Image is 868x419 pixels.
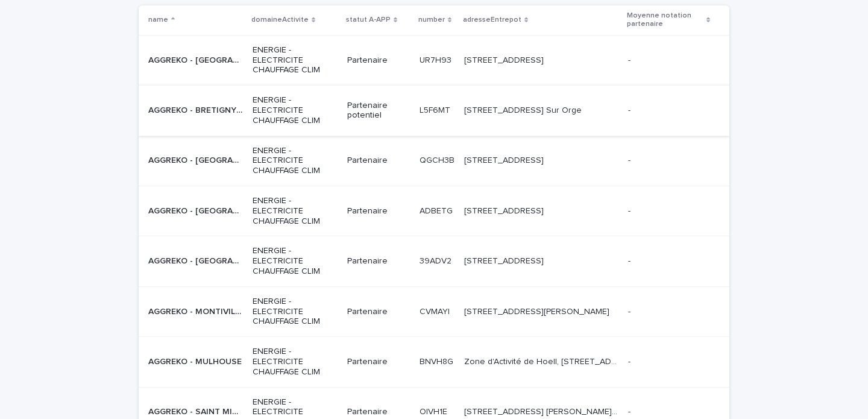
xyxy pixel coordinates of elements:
[139,86,729,136] tr: AGGREKO - BRETIGNY SUR ORGEAGGREKO - BRETIGNY SUR ORGE ENERGIE - ELECTRICITE CHAUFFAGE CLIMParten...
[253,146,338,176] p: ENERGIE - ELECTRICITE CHAUFFAGE CLIM
[464,103,584,116] p: 1 Chemin de l'Ancien Parc 91220 Bretigny Sur Orge
[253,196,338,226] p: ENERGIE - ELECTRICITE CHAUFFAGE CLIM
[463,13,521,27] p: adresseEntrepot
[139,286,729,336] tr: AGGREKO - MONTIVILLIERSAGGREKO - MONTIVILLIERS ENERGIE - ELECTRICITE CHAUFFAGE CLIMPartenaireCVMA...
[628,204,633,216] p: -
[253,297,338,327] p: ENERGIE - ELECTRICITE CHAUFFAGE CLIM
[148,354,244,367] p: AGGREKO - MULHOUSE
[139,236,729,286] tr: AGGREKO - [GEOGRAPHIC_DATA]AGGREKO - [GEOGRAPHIC_DATA] ENERGIE - ELECTRICITE CHAUFFAGE CLIMParten...
[464,405,621,417] p: 5 Rue Boole, Lot No.11, Zac de la Rousseau St. Michel Sur Orge Paris 91240
[628,405,633,417] p: -
[347,206,410,216] p: Partenaire
[148,13,168,27] p: name
[628,254,633,266] p: -
[139,136,729,186] tr: AGGREKO - [GEOGRAPHIC_DATA]AGGREKO - [GEOGRAPHIC_DATA] ENERGIE - ELECTRICITE CHAUFFAGE CLIMParten...
[464,53,546,66] p: 29 rue des Berles Le Haillan, 33185 Bordeaux
[464,354,621,367] p: Zone d'Activité de Hoell, 5 Rue du Capitaine Dreyfus, 68510 Sierentz
[420,304,452,317] p: CVMAYI
[420,153,457,166] p: QGCH3B
[347,307,410,317] p: Partenaire
[139,186,729,236] tr: AGGREKO - [GEOGRAPHIC_DATA]AGGREKO - [GEOGRAPHIC_DATA] ENERGIE - ELECTRICITE CHAUFFAGE CLIMParten...
[139,35,729,85] tr: AGGREKO - [GEOGRAPHIC_DATA]AGGREKO - [GEOGRAPHIC_DATA] ENERGIE - ELECTRICITE CHAUFFAGE CLIMParten...
[347,357,410,367] p: Partenaire
[253,246,338,276] p: ENERGIE - ELECTRICITE CHAUFFAGE CLIM
[346,13,391,27] p: statut A-APP
[148,254,245,266] p: AGGREKO - MARSEILLE
[347,407,410,417] p: Partenaire
[420,53,454,66] p: UR7H93
[347,156,410,166] p: Partenaire
[420,254,454,266] p: 39ADV2
[148,304,245,317] p: AGGREKO - MONTIVILLIERS
[253,95,338,125] p: ENERGIE - ELECTRICITE CHAUFFAGE CLIM
[464,153,546,166] p: 17 Avenue Industrielle ,Marquette Lez Lille 59550
[148,405,245,417] p: AGGREKO - SAINT MICHEL SUR ORGE ( SIEGE SOCIAL )
[464,304,612,317] p: [STREET_ADDRESS][PERSON_NAME]
[347,101,410,121] p: Partenaire potentiel
[148,103,245,116] p: AGGREKO - BRETIGNY SUR ORGE
[253,347,338,377] p: ENERGIE - ELECTRICITE CHAUFFAGE CLIM
[628,153,633,166] p: -
[420,103,453,116] p: L5F6MT
[253,45,338,75] p: ENERGIE - ELECTRICITE CHAUFFAGE CLIM
[148,153,245,166] p: AGGREKO - [GEOGRAPHIC_DATA]
[347,55,410,66] p: Partenaire
[628,304,633,317] p: -
[628,354,633,367] p: -
[251,13,309,27] p: domaineActivite
[420,204,455,216] p: ADBETG
[628,53,633,66] p: -
[464,254,546,266] p: 20 rue d'Athènes ZI des Estroublans Vitrolles, 13127 Marseille
[418,13,445,27] p: number
[347,256,410,266] p: Partenaire
[148,204,245,216] p: AGGREKO - [GEOGRAPHIC_DATA]
[148,53,245,66] p: AGGREKO - BORDEAUX
[420,354,456,367] p: BNVH8G
[627,9,703,31] p: Moyenne notation partenaire
[628,103,633,116] p: -
[139,337,729,387] tr: AGGREKO - MULHOUSEAGGREKO - MULHOUSE ENERGIE - ELECTRICITE CHAUFFAGE CLIMPartenaireBNVH8GBNVH8G Z...
[420,405,450,417] p: OIVH1E
[464,204,546,216] p: 18 Avenue Maréchal de Lattre de Tassigny Meyzieu, 69330 Lyon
